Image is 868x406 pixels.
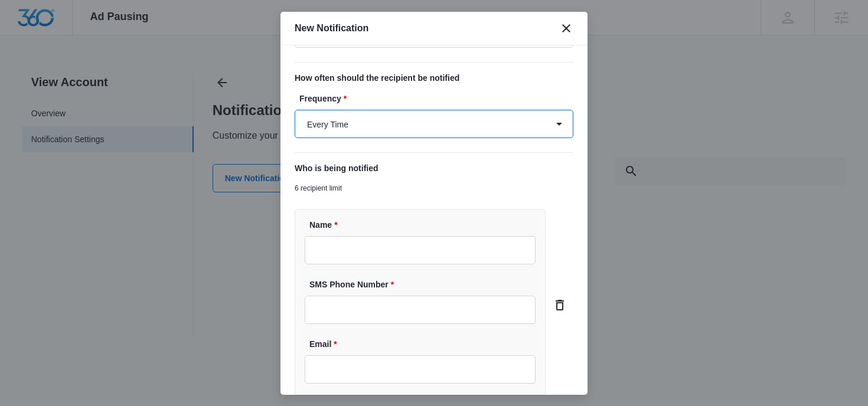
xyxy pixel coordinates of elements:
button: card.dropdown.delete [550,296,569,315]
button: close [559,21,573,35]
div: Domain Overview [45,70,106,77]
img: tab_domain_overview_orange.svg [32,68,41,78]
h1: New Notification [295,21,368,35]
div: v 4.0.24 [33,19,58,28]
label: Name [309,219,540,231]
p: 6 recipient limit [295,183,573,194]
img: website_grey.svg [19,31,28,40]
img: tab_keywords_by_traffic_grey.svg [118,68,127,78]
label: Email [309,338,540,351]
p: How often should the recipient be notified [295,72,573,84]
img: logo_orange.svg [19,19,28,28]
p: Who is being notified [295,162,573,175]
div: Keywords by Traffic [130,70,199,77]
div: Domain: [DOMAIN_NAME] [31,31,130,40]
label: Frequency [299,93,578,105]
label: SMS Phone Number [309,279,540,291]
